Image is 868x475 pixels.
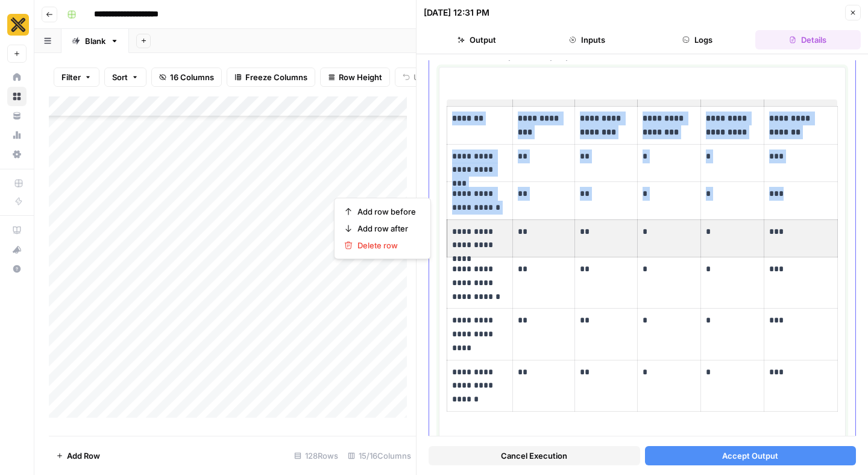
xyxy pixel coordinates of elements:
[49,446,107,465] button: Add Row
[357,222,416,234] span: Add row after
[85,35,105,47] div: Blank
[339,71,382,83] span: Row Height
[7,87,27,106] a: Browse
[424,7,489,19] div: [DATE] 12:31 PM
[395,68,442,87] button: Undo
[227,68,315,87] button: Freeze Columns
[151,68,222,87] button: 16 Columns
[645,446,857,465] button: Accept Output
[8,241,26,259] div: What's new?
[424,30,529,49] button: Output
[54,68,99,87] button: Filter
[343,446,416,465] div: 15/16 Columns
[357,239,416,251] span: Delete row
[170,71,214,83] span: 16 Columns
[534,30,640,49] button: Inputs
[7,125,27,145] a: Usage
[7,10,27,40] button: Workspace: CookUnity
[7,259,27,278] button: Help + Support
[501,450,567,462] span: Cancel Execution
[67,450,100,462] span: Add Row
[7,68,27,87] a: Home
[7,106,27,125] a: Your Data
[357,206,416,218] span: Add row before
[61,29,129,53] a: Blank
[755,30,861,49] button: Details
[7,221,27,240] a: AirOps Academy
[289,446,343,465] div: 128 Rows
[722,450,778,462] span: Accept Output
[112,71,128,83] span: Sort
[245,71,307,83] span: Freeze Columns
[61,71,81,83] span: Filter
[7,145,27,164] a: Settings
[104,68,146,87] button: Sort
[7,14,29,36] img: CookUnity Logo
[7,240,27,259] button: What's new?
[429,446,640,465] button: Cancel Execution
[320,68,390,87] button: Row Height
[645,30,750,49] button: Logs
